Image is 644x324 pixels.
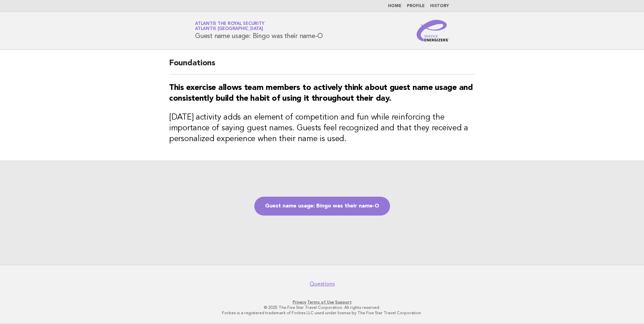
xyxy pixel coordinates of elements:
[195,27,263,31] span: Atlantis [GEOGRAPHIC_DATA]
[116,299,528,305] p: · ·
[430,4,449,8] a: History
[195,22,264,31] a: Atlantis The Royal SecurityAtlantis [GEOGRAPHIC_DATA]
[307,300,334,304] a: Terms of Use
[116,310,528,316] p: Forbes is a registered trademark of Forbes LLC used under license by The Five Star Travel Corpora...
[254,197,390,216] a: Guest name usage: Bingo was their name-O
[388,4,401,8] a: Home
[116,305,528,310] p: © 2025 The Five Star Travel Corporation. All rights reserved.
[169,112,475,144] h3: [DATE] activity adds an element of competition and fun while reinforcing the importance of saying...
[407,4,425,8] a: Profile
[417,20,449,41] img: Service Energizers
[310,281,335,287] a: Questions
[195,22,323,39] h1: Guest name usage: Bingo was their name-O
[169,58,475,74] h2: Foundations
[169,84,473,103] strong: This exercise allows team members to actively think about guest name usage and consistently build...
[293,300,306,304] a: Privacy
[335,300,352,304] a: Support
